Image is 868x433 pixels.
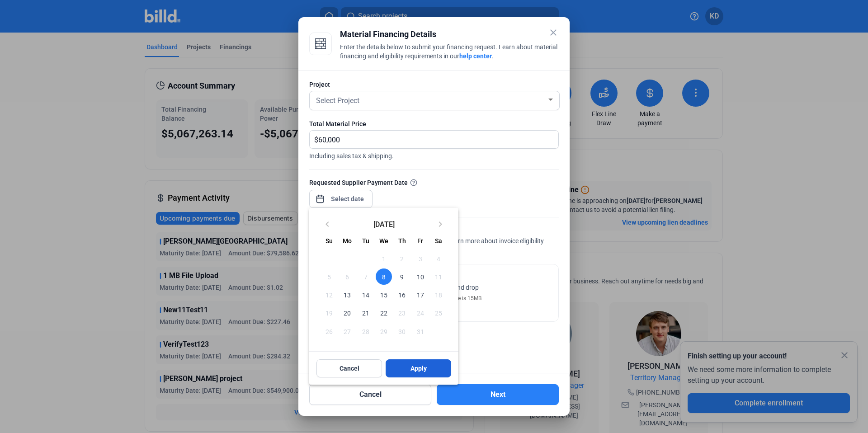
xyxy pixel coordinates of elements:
[430,268,447,285] span: 11
[320,268,338,286] button: October 5, 2025
[325,237,333,245] span: Su
[357,268,375,286] button: October 7, 2025
[429,268,448,286] button: October 11, 2025
[358,305,374,321] span: 21
[376,323,392,339] span: 29
[339,268,355,285] span: 6
[435,219,446,230] mat-icon: keyboard_arrow_right
[358,323,374,339] span: 28
[322,219,333,230] mat-icon: keyboard_arrow_left
[393,286,411,304] button: October 16, 2025
[357,322,375,340] button: October 28, 2025
[394,323,410,339] span: 30
[321,287,337,303] span: 12
[429,304,448,322] button: October 25, 2025
[375,304,393,322] button: October 22, 2025
[394,305,410,321] span: 23
[411,286,429,304] button: October 17, 2025
[411,249,429,268] button: October 3, 2025
[338,268,356,286] button: October 6, 2025
[343,237,352,245] span: Mo
[412,268,428,285] span: 10
[417,237,423,245] span: Fr
[411,304,429,322] button: October 24, 2025
[394,250,410,267] span: 2
[412,305,428,321] span: 24
[376,250,392,267] span: 1
[411,322,429,340] button: October 31, 2025
[320,304,338,322] button: October 19, 2025
[398,237,406,245] span: Th
[386,359,451,377] button: Apply
[412,323,428,339] span: 31
[340,364,359,373] span: Cancel
[429,249,448,268] button: October 4, 2025
[375,286,393,304] button: October 15, 2025
[393,322,411,340] button: October 30, 2025
[375,249,393,268] button: October 1, 2025
[339,287,355,303] span: 13
[320,286,338,304] button: October 12, 2025
[393,249,411,268] button: October 2, 2025
[316,359,382,377] button: Cancel
[376,305,392,321] span: 22
[429,286,448,304] button: October 18, 2025
[321,323,337,339] span: 26
[394,268,410,285] span: 9
[321,268,337,285] span: 5
[430,250,447,267] span: 4
[336,220,431,227] span: [DATE]
[362,237,369,245] span: Tu
[320,249,375,268] td: OCT
[358,268,374,285] span: 7
[339,305,355,321] span: 20
[338,286,356,304] button: October 13, 2025
[394,287,410,303] span: 16
[338,304,356,322] button: October 20, 2025
[430,305,447,321] span: 25
[357,304,375,322] button: October 21, 2025
[393,268,411,286] button: October 9, 2025
[412,287,428,303] span: 17
[430,287,447,303] span: 18
[435,237,442,245] span: Sa
[379,237,388,245] span: We
[376,268,392,285] span: 8
[375,322,393,340] button: October 29, 2025
[375,268,393,286] button: October 8, 2025
[358,287,374,303] span: 14
[411,268,429,286] button: October 10, 2025
[376,287,392,303] span: 15
[410,364,427,373] span: Apply
[339,323,355,339] span: 27
[393,304,411,322] button: October 23, 2025
[338,322,356,340] button: October 27, 2025
[412,250,428,267] span: 3
[320,322,338,340] button: October 26, 2025
[357,286,375,304] button: October 14, 2025
[321,305,337,321] span: 19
